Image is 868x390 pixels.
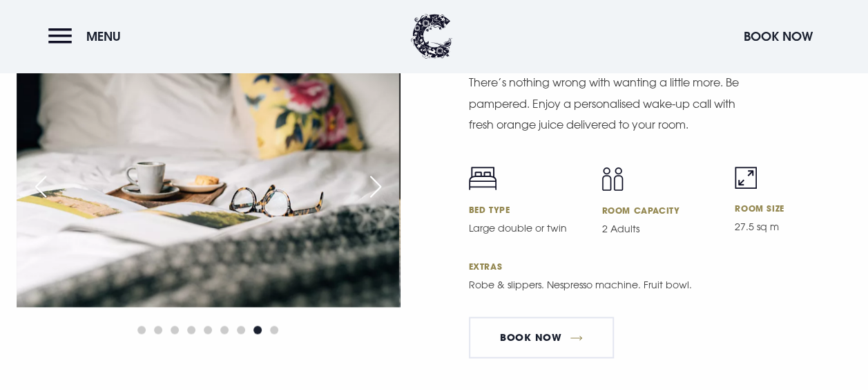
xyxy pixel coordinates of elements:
[399,52,782,307] img: Hotel in Bangor Northern Ireland
[601,221,718,236] p: 2 Adults
[187,326,195,334] span: Go to slide 4
[171,326,179,334] span: Go to slide 3
[237,326,245,334] span: Go to slide 7
[735,167,757,189] img: Room size icon
[411,14,452,59] img: Clandeboye Lodge
[270,326,278,334] span: Go to slide 9
[48,21,128,51] button: Menu
[601,167,624,191] img: Capacity icon
[469,72,752,135] p: There’s nothing wrong with wanting a little more. Be pampered. Enjoy a personalised wake-up call ...
[204,326,212,334] span: Go to slide 5
[735,203,851,214] h6: Room Size
[737,21,820,51] button: Book Now
[253,326,262,334] span: Go to slide 8
[17,52,399,307] img: Hotel in Bangor Northern Ireland
[220,326,229,334] span: Go to slide 6
[137,326,146,334] span: Go to slide 1
[469,261,852,272] h6: Extras
[23,171,58,202] div: Previous slide
[469,167,496,190] img: Bed icon
[601,205,718,216] h6: Room Capacity
[358,171,393,202] div: Next slide
[469,277,752,292] p: Robe & slippers. Nespresso machine. Fruit bowl.
[86,28,121,44] span: Menu
[469,317,614,358] a: Book Now
[469,221,586,236] p: Large double or twin
[735,219,851,234] p: 27.5 sq m
[469,204,586,215] h6: Bed Type
[154,326,162,334] span: Go to slide 2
